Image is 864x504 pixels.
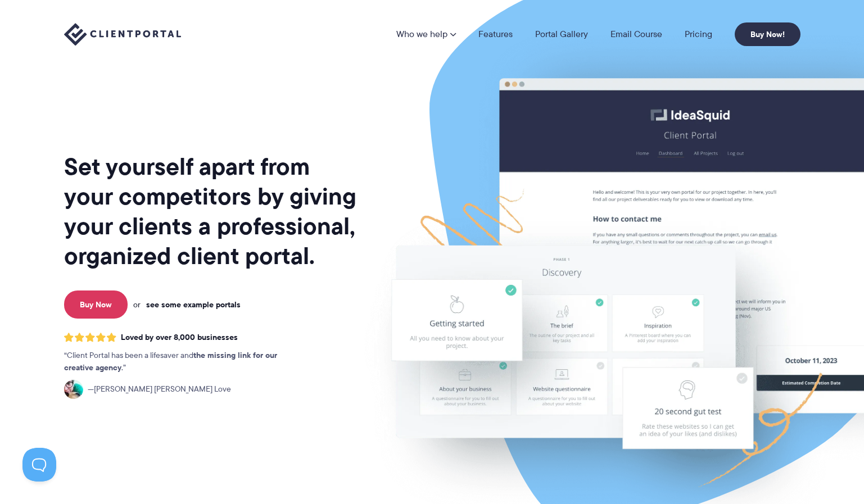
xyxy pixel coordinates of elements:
a: Pricing [685,30,712,39]
span: Loved by over 8,000 businesses [121,333,238,342]
a: Portal Gallery [535,30,588,39]
p: Client Portal has been a lifesaver and . [64,349,300,374]
strong: the missing link for our creative agency [64,349,277,374]
a: Buy Now! [735,22,800,46]
iframe: Toggle Customer Support [22,448,56,482]
a: Buy Now [64,290,128,319]
a: see some example portals [146,299,241,310]
span: [PERSON_NAME] [PERSON_NAME] Love [88,383,231,396]
a: Who we help [396,30,456,39]
span: or [133,299,141,310]
a: Email Course [610,30,662,39]
h1: Set yourself apart from your competitors by giving your clients a professional, organized client ... [64,152,359,271]
a: Features [478,30,513,39]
